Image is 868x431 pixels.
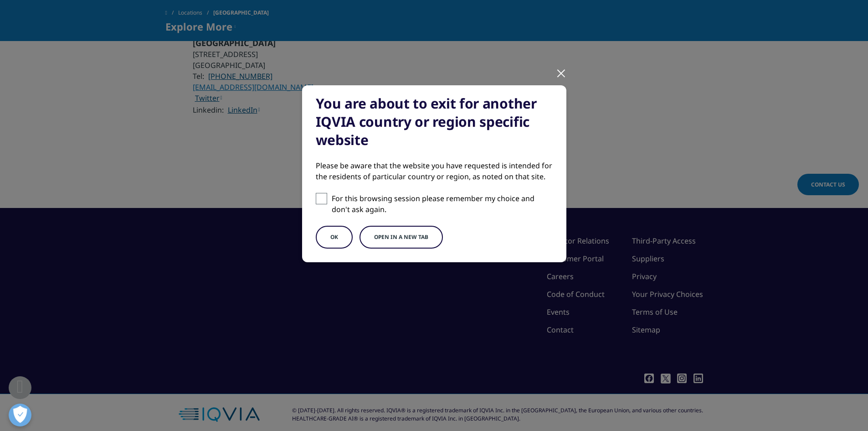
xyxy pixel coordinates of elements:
button: Voorkeuren openen [9,404,31,426]
button: OK [316,226,353,249]
p: For this browsing session please remember my choice and don't ask again. [332,193,553,215]
div: You are about to exit for another IQVIA country or region specific website [316,94,553,149]
button: Open in a new tab [360,226,443,249]
div: Please be aware that the website you have requested is intended for the residents of particular c... [316,160,553,182]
